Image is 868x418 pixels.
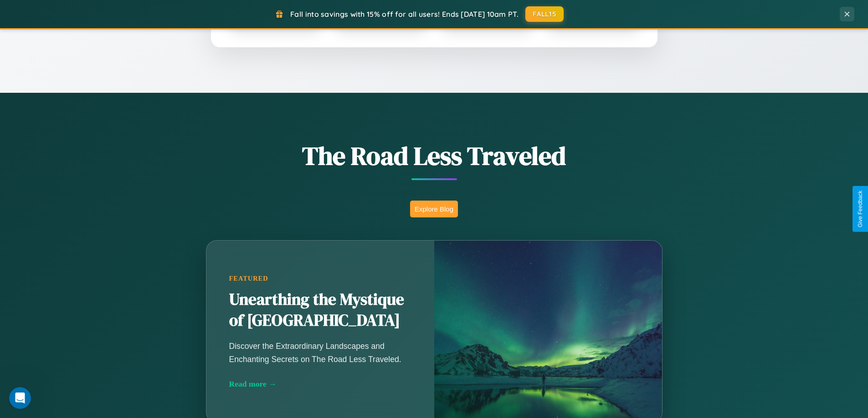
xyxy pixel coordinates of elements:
button: Explore Blog [410,201,458,217]
h2: Unearthing the Mystique of [GEOGRAPHIC_DATA] [229,289,411,331]
div: Give Feedback [857,191,863,227]
div: Featured [229,275,411,282]
button: FALL15 [525,6,564,22]
p: Discover the Extraordinary Landscapes and Enchanting Secrets on The Road Less Traveled. [229,340,411,365]
h1: The Road Less Traveled [161,138,708,173]
iframe: Intercom live chat [9,387,31,409]
div: Read more → [229,379,411,389]
span: Fall into savings with 15% off for all users! Ends [DATE] 10am PT. [290,10,519,19]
